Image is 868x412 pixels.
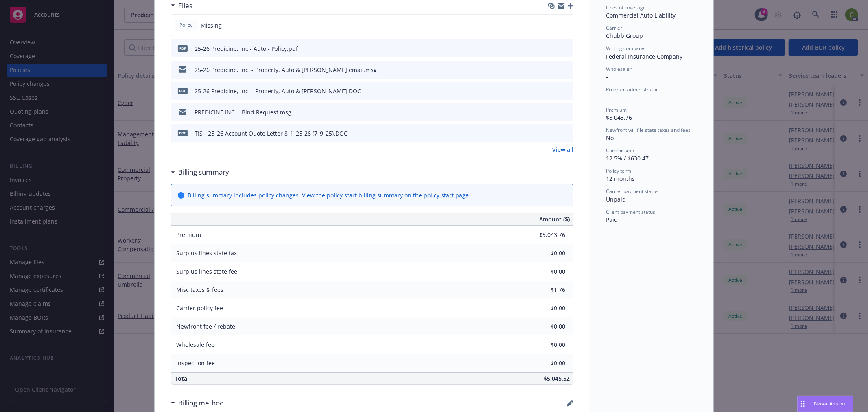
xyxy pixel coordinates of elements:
button: preview file [563,66,570,74]
span: pdf [178,45,188,51]
div: 25-26 Predicine, Inc. - Property, Auto & [PERSON_NAME] email.msg [195,66,377,74]
span: $5,043.76 [606,114,632,121]
span: Amount ($) [539,215,570,224]
span: Writing company [606,45,644,52]
div: 25-26 Predicine, Inc - Auto - Policy.pdf [195,44,298,53]
span: Commercial Auto Liability [606,11,676,19]
span: Inspection fee [176,359,215,367]
span: Total [175,375,189,382]
span: - [606,73,608,81]
h3: Files [178,0,192,11]
span: Lines of coverage [606,4,646,11]
div: PREDICINE INC. - Bind Request.msg [195,108,291,116]
h3: Billing summary [178,167,229,178]
button: preview file [563,129,570,138]
button: download file [550,44,556,53]
input: 0.00 [517,302,570,314]
span: Surplus lines state fee [176,267,237,275]
input: 0.00 [517,339,570,351]
h3: Billing method [178,398,224,408]
span: Premium [606,106,627,113]
input: 0.00 [517,357,570,369]
div: Billing summary includes policy changes. View the policy start billing summary on the . [188,191,470,199]
button: download file [550,129,556,138]
button: Nova Assist [797,396,853,412]
div: Files [171,0,192,11]
span: Commission [606,147,634,154]
span: Program administrator [606,86,658,93]
span: $5,045.52 [544,375,570,382]
span: Chubb Group [606,32,643,39]
div: 25-26 Predicine, Inc. - Property, Auto & [PERSON_NAME].DOC [195,87,361,95]
button: preview file [563,87,570,95]
span: Paid [606,216,618,224]
span: Policy term [606,167,631,174]
span: Carrier policy fee [176,304,223,312]
div: Billing summary [171,167,229,178]
span: DOC [178,88,188,94]
span: Misc taxes & fees [176,286,223,294]
span: 12.5% / $630.47 [606,154,649,162]
div: Billing method [171,398,224,408]
span: Newfront will file state taxes and fees [606,127,691,134]
button: preview file [563,44,570,53]
input: 0.00 [517,284,570,296]
span: Policy [178,22,194,29]
a: policy start page [424,191,469,199]
span: Surplus lines state tax [176,249,237,257]
input: 0.00 [517,229,570,241]
span: Wholesale fee [176,341,214,348]
div: Drag to move [798,396,808,412]
input: 0.00 [517,247,570,259]
span: Premium [176,231,201,239]
button: download file [550,87,556,95]
span: - [606,93,608,101]
span: Carrier payment status [606,188,658,195]
span: Wholesaler [606,66,632,72]
span: Nova Assist [814,400,846,407]
span: Unpaid [606,195,626,203]
button: download file [550,108,556,116]
button: preview file [563,108,570,116]
input: 0.00 [517,265,570,278]
a: View all [552,145,573,154]
span: Federal Insurance Company [606,53,682,60]
span: 12 months [606,175,635,182]
span: Missing [201,21,222,30]
span: Newfront fee / rebate [176,322,235,330]
span: Client payment status [606,208,655,215]
span: DOC [178,130,188,136]
input: 0.00 [517,320,570,333]
button: download file [550,66,556,74]
span: No [606,134,614,142]
div: TIS - 25_26 Account Quote Letter 8_1_25-26 (7_9_25).DOC [195,129,348,138]
span: Carrier [606,24,622,31]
